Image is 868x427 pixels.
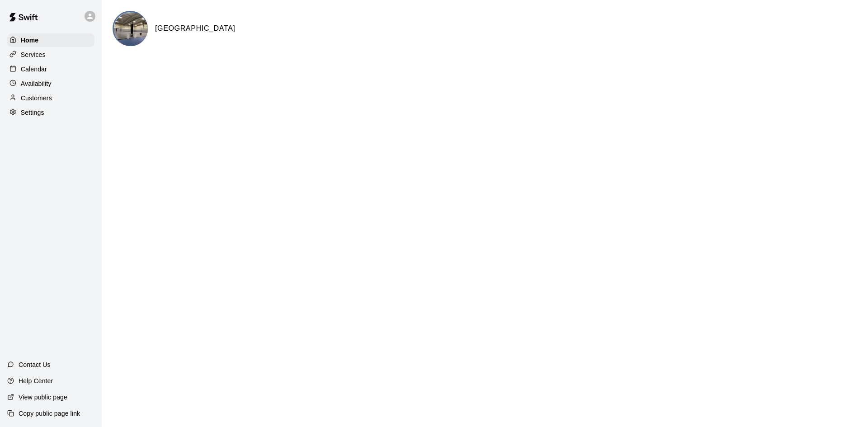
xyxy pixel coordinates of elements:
[19,376,53,385] p: Help Center
[21,65,47,74] p: Calendar
[7,91,94,105] a: Customers
[7,106,94,119] a: Settings
[155,23,235,34] h6: [GEOGRAPHIC_DATA]
[7,77,94,90] a: Availability
[19,360,51,369] p: Contact Us
[21,50,46,59] p: Services
[19,393,67,402] p: View public page
[19,409,80,418] p: Copy public page link
[7,33,94,47] a: Home
[21,94,52,103] p: Customers
[7,62,94,76] a: Calendar
[21,36,39,45] p: Home
[7,48,94,61] a: Services
[21,108,44,117] p: Settings
[21,79,52,88] p: Availability
[114,12,148,46] img: Ironline Sports Complex logo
